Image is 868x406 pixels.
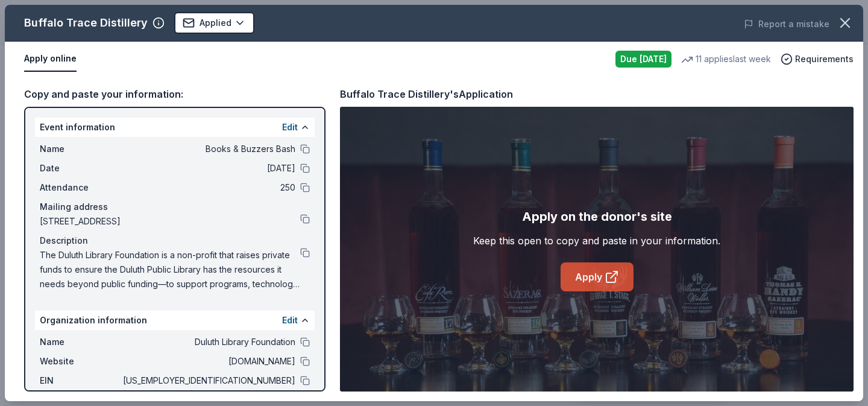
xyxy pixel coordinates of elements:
div: Event information [35,118,315,137]
span: Website [40,354,121,369]
span: Duluth Library Foundation [121,335,295,349]
span: Date [40,161,121,176]
div: Copy and paste your information: [24,86,325,102]
span: [DATE] [121,161,295,176]
span: Name [40,335,121,349]
button: Report a mistake [744,17,829,31]
a: Apply [561,262,634,291]
div: Buffalo Trace Distillery [24,13,148,33]
span: [US_EMPLOYER_IDENTIFICATION_NUMBER] [121,373,295,388]
span: The Duluth Library Foundation is a non-profit that raises private funds to ensure the Duluth Publ... [40,248,300,291]
span: 250 [121,180,295,195]
button: Edit [282,313,298,328]
div: Due [DATE] [615,51,671,68]
button: Edit [282,120,298,135]
div: Keep this open to copy and paste in your information. [473,233,720,248]
button: Applied [174,12,254,34]
div: Organization information [35,311,315,330]
span: Name [40,142,121,156]
div: 11 applies last week [681,52,771,66]
span: [DOMAIN_NAME] [121,354,295,369]
span: EIN [40,373,121,388]
span: Books & Buzzers Bash [121,142,295,156]
button: Apply online [24,46,77,72]
div: Description [40,233,310,248]
span: Applied [200,16,231,30]
span: [STREET_ADDRESS] [40,214,300,229]
div: Buffalo Trace Distillery's Application [340,86,513,102]
span: Attendance [40,180,121,195]
div: Mailing address [40,200,310,214]
button: Requirements [781,52,854,66]
span: Requirements [795,52,854,66]
div: Apply on the donor's site [522,207,672,226]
